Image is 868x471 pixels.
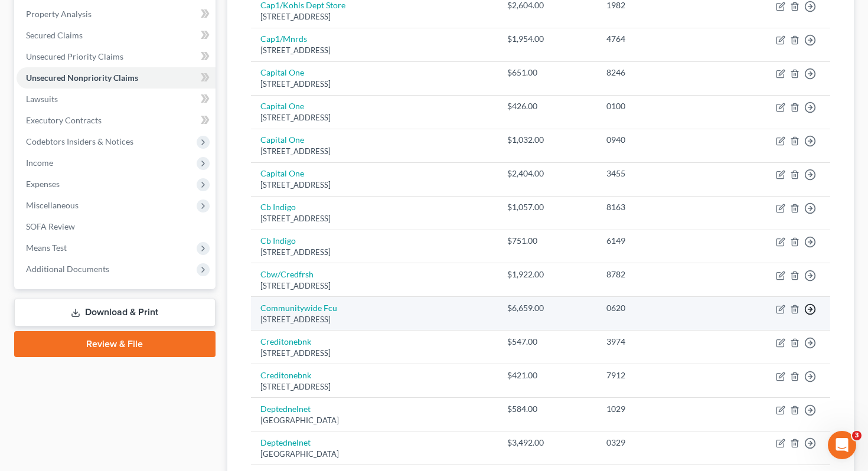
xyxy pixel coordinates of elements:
[26,243,67,253] span: Means Test
[17,89,216,110] a: Lawsuits
[606,235,716,247] div: 6149
[507,369,588,381] div: $421.00
[507,201,588,213] div: $1,057.00
[26,136,133,146] span: Codebtors Insiders & Notices
[26,179,60,189] span: Expenses
[17,4,216,25] a: Property Analysis
[26,221,75,231] span: SOFA Review
[26,9,92,19] span: Property Analysis
[260,314,488,325] div: [STREET_ADDRESS]
[606,403,716,415] div: 1029
[507,403,588,415] div: $584.00
[260,179,488,191] div: [STREET_ADDRESS]
[606,134,716,146] div: 0940
[17,46,216,67] a: Unsecured Priority Claims
[507,67,588,78] div: $651.00
[606,302,716,314] div: 0620
[606,437,716,449] div: 0329
[26,94,58,104] span: Lawsuits
[26,115,102,125] span: Executory Contracts
[14,331,216,357] a: Review & File
[17,216,216,237] a: SOFA Review
[606,33,716,45] div: 4764
[260,348,488,359] div: [STREET_ADDRESS]
[17,110,216,131] a: Executory Contracts
[507,100,588,112] div: $426.00
[260,67,304,77] a: Capital One
[606,201,716,213] div: 8163
[26,158,53,168] span: Income
[507,168,588,179] div: $2,404.00
[507,437,588,449] div: $3,492.00
[606,269,716,280] div: 8782
[828,431,856,459] iframe: Intercom live chat
[26,264,109,274] span: Additional Documents
[17,67,216,89] a: Unsecured Nonpriority Claims
[260,280,488,292] div: [STREET_ADDRESS]
[507,134,588,146] div: $1,032.00
[260,78,488,90] div: [STREET_ADDRESS]
[260,213,488,224] div: [STREET_ADDRESS]
[260,45,488,56] div: [STREET_ADDRESS]
[606,369,716,381] div: 7912
[260,34,307,44] a: Cap1/Mnrds
[260,168,304,178] a: Capital One
[852,431,862,440] span: 3
[260,415,488,426] div: [GEOGRAPHIC_DATA]
[507,269,588,280] div: $1,922.00
[606,336,716,348] div: 3974
[260,336,311,346] a: Creditonebnk
[260,235,296,246] a: Cb Indigo
[606,67,716,78] div: 8246
[260,437,311,447] a: Deptednelnet
[260,135,304,145] a: Capital One
[26,200,79,210] span: Miscellaneous
[260,269,314,279] a: Cbw/Credfrsh
[260,404,311,414] a: Deptednelnet
[606,100,716,112] div: 0100
[606,168,716,179] div: 3455
[260,101,304,111] a: Capital One
[260,381,488,392] div: [STREET_ADDRESS]
[26,73,138,83] span: Unsecured Nonpriority Claims
[507,33,588,45] div: $1,954.00
[260,11,488,22] div: [STREET_ADDRESS]
[260,370,311,380] a: Creditonebnk
[507,302,588,314] div: $6,659.00
[260,202,296,212] a: Cb Indigo
[260,146,488,157] div: [STREET_ADDRESS]
[260,112,488,123] div: [STREET_ADDRESS]
[14,299,216,326] a: Download & Print
[260,303,337,313] a: Communitywide Fcu
[17,25,216,46] a: Secured Claims
[26,30,83,40] span: Secured Claims
[260,247,488,258] div: [STREET_ADDRESS]
[260,449,488,460] div: [GEOGRAPHIC_DATA]
[507,336,588,348] div: $547.00
[507,235,588,247] div: $751.00
[26,51,123,61] span: Unsecured Priority Claims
